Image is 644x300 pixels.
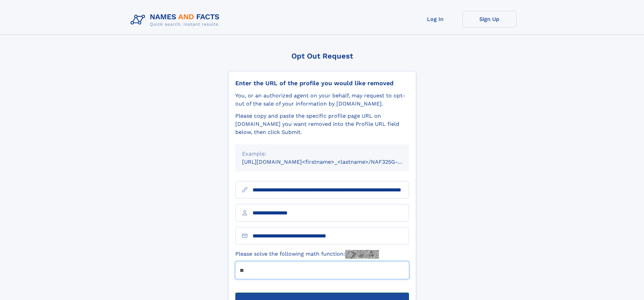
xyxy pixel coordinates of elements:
[462,11,517,27] a: Sign Up
[242,150,402,158] div: Example:
[408,11,462,27] a: Log In
[235,250,379,259] label: Please solve the following math function:
[128,11,225,29] img: Logo Names and Facts
[228,52,416,60] div: Opt Out Request
[235,112,409,136] div: Please copy and paste the specific profile page URL on [DOMAIN_NAME] you want removed into the Pr...
[235,92,409,108] div: You, or an authorized agent on your behalf, may request to opt-out of the sale of your informatio...
[242,159,422,165] small: [URL][DOMAIN_NAME]<firstname>_<lastname>/NAF325G-xxxxxxxx
[235,79,409,87] div: Enter the URL of the profile you would like removed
